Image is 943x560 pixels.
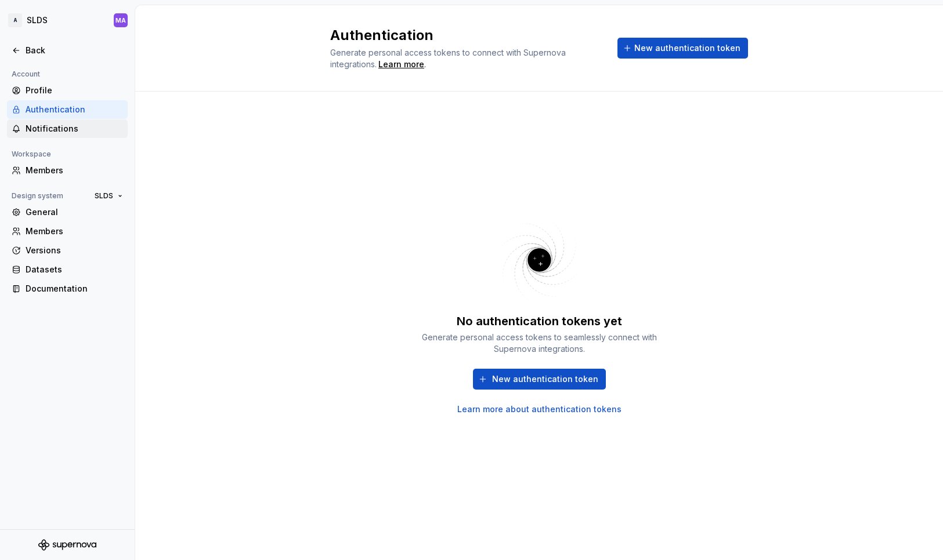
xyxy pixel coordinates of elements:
[7,81,128,100] a: Profile
[457,403,622,415] a: Learn more about authentication tokens
[26,104,123,115] div: Authentication
[115,16,126,25] div: MA
[26,165,123,176] div: Members
[7,100,128,119] a: Authentication
[27,14,48,26] div: SLDS
[634,42,740,54] span: New authentication token
[330,26,604,45] h2: Authentication
[7,260,128,279] a: Datasets
[473,369,606,390] button: New authentication token
[7,119,128,138] a: Notifications
[7,203,128,221] a: General
[377,60,426,69] span: .
[7,241,128,260] a: Versions
[26,123,123,134] div: Notifications
[26,85,123,96] div: Profile
[2,8,132,33] button: ASLDSMA
[7,147,56,161] div: Workspace
[26,245,123,256] div: Versions
[417,332,661,355] div: Generate personal access tokens to seamlessly connect with Supernova integrations.
[26,45,123,56] div: Back
[7,189,68,203] div: Design system
[38,539,96,551] svg: Supernova Logo
[457,313,622,329] div: No authentication tokens yet
[26,206,123,218] div: General
[7,67,45,81] div: Account
[378,59,424,70] a: Learn more
[7,279,128,298] a: Documentation
[8,13,22,27] div: A
[95,191,113,201] span: SLDS
[7,222,128,241] a: Members
[26,226,123,237] div: Members
[7,41,128,60] a: Back
[26,283,123,294] div: Documentation
[492,373,598,385] span: New authentication token
[7,161,128,180] a: Members
[330,48,568,69] span: Generate personal access tokens to connect with Supernova integrations.
[617,38,748,59] button: New authentication token
[26,264,123,275] div: Datasets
